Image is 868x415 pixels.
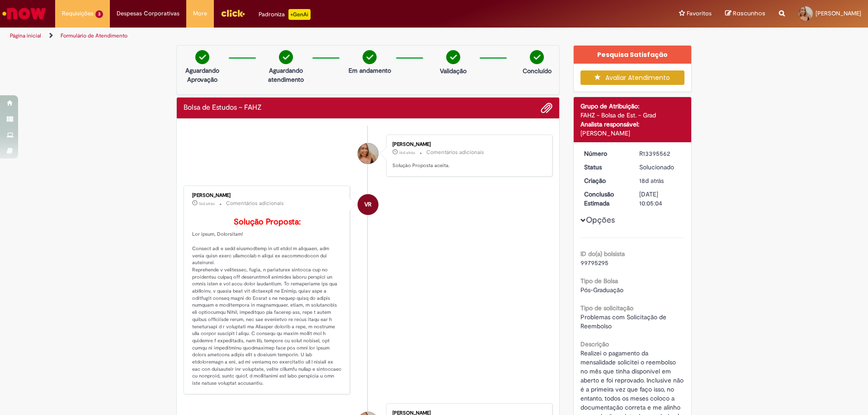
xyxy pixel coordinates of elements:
div: Analista responsável: [580,120,685,129]
span: Pós-Graduação [580,286,623,294]
a: Formulário de Atendimento [61,32,127,39]
h2: Bolsa de Estudos – FAHZ Histórico de tíquete [184,104,262,112]
div: 11/08/2025 11:20:09 [639,176,681,185]
b: Tipo de Bolsa [580,277,618,285]
dt: Criação [577,176,633,185]
dt: Status [577,163,633,172]
div: Solucionado [639,163,681,172]
div: R13395562 [639,149,681,158]
span: [PERSON_NAME] [816,9,861,17]
b: ID do(a) bolsista [580,250,625,258]
div: [DATE] 10:05:04 [639,190,681,208]
a: Página inicial [10,32,41,39]
p: +GenAi [288,9,311,20]
p: Aguardando Aprovação [180,66,224,84]
time: 13/08/2025 14:15:08 [199,201,215,206]
span: 99795295 [580,259,609,267]
p: Lor ipsum, Dolorsitam! Consect adi e sedd eiusmodtemp in utl etdol m aliquaen, adm venia quisn ex... [192,218,343,387]
p: Solução Proposta aceita. [392,162,543,169]
button: Avaliar Atendimento [580,70,685,85]
span: Rascunhos [733,9,765,18]
span: 18d atrás [639,177,664,185]
span: Despesas Corporativas [117,9,179,18]
img: check-circle-green.png [363,50,377,64]
img: check-circle-green.png [279,50,293,64]
span: 3 [95,10,103,18]
span: 16d atrás [199,201,215,206]
span: Problemas com Solicitação de Reembolso [580,313,668,330]
p: Concluído [523,66,552,75]
dt: Número [577,149,633,158]
div: Padroniza [259,9,311,20]
span: Favoritos [687,9,712,18]
div: [PERSON_NAME] [580,129,685,138]
time: 14/08/2025 08:22:50 [399,150,415,155]
div: FAHZ - Bolsa de Est. - Grad [580,111,685,120]
div: Pesquisa Satisfação [574,46,692,64]
span: 16d atrás [399,150,415,155]
span: VR [364,194,372,215]
img: click_logo_yellow_360x200.png [221,6,245,20]
img: check-circle-green.png [446,50,460,64]
p: Aguardando atendimento [264,66,308,84]
div: Francielle Karoline Alves Da Silva [358,143,378,164]
div: Vitoria Ramalho [358,194,378,215]
b: Descrição [580,340,609,348]
b: Solução Proposta: [234,217,301,227]
p: Em andamento [349,66,391,75]
button: Adicionar anexos [541,102,552,114]
span: Requisições [62,9,94,18]
time: 11/08/2025 11:20:09 [639,177,664,185]
div: [PERSON_NAME] [392,142,543,147]
div: Grupo de Atribuição: [580,102,685,111]
small: Comentários adicionais [426,149,484,156]
ul: Trilhas de página [7,28,572,44]
p: Validação [440,66,467,75]
a: Rascunhos [725,9,765,18]
img: check-circle-green.png [195,50,209,64]
b: Tipo de solicitação [580,304,633,312]
small: Comentários adicionais [226,200,284,207]
div: [PERSON_NAME] [192,193,343,198]
dt: Conclusão Estimada [577,190,633,208]
img: ServiceNow [1,5,47,23]
span: More [193,9,207,18]
img: check-circle-green.png [530,50,544,64]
